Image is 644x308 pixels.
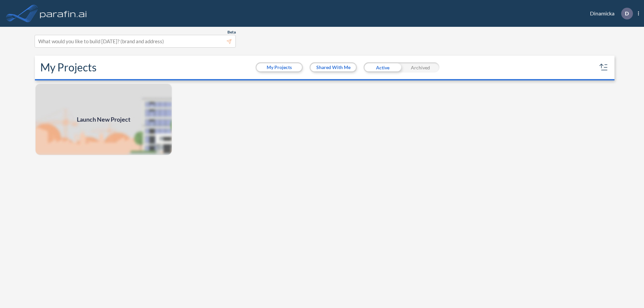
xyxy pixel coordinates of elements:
[39,7,88,20] img: logo
[364,62,401,72] div: Active
[625,10,629,16] p: D
[227,29,236,35] span: Beta
[401,62,439,72] div: Archived
[311,63,356,71] button: Shared With Me
[35,83,172,156] a: Launch New Project
[598,62,609,73] button: sort
[77,115,130,124] span: Launch New Project
[40,61,97,74] h2: My Projects
[580,8,639,19] div: Dinamicka
[257,63,302,71] button: My Projects
[35,83,172,156] img: add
